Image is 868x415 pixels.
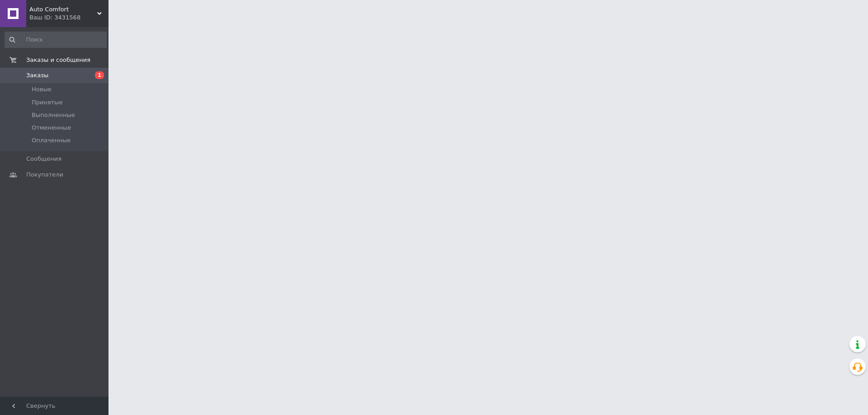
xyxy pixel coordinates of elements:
[32,136,71,145] span: Оплаченные
[26,56,90,64] span: Заказы и сообщения
[29,14,108,22] div: Ваш ID: 3431568
[95,71,104,79] span: 1
[32,98,63,107] span: Принятые
[29,5,97,14] span: Auto Comfort
[32,85,52,93] span: Новые
[26,71,48,79] span: Заказы
[5,32,107,48] input: Поиск
[26,171,63,179] span: Покупатели
[32,111,75,119] span: Выполненные
[32,124,71,132] span: Отмененные
[26,155,61,163] span: Сообщения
